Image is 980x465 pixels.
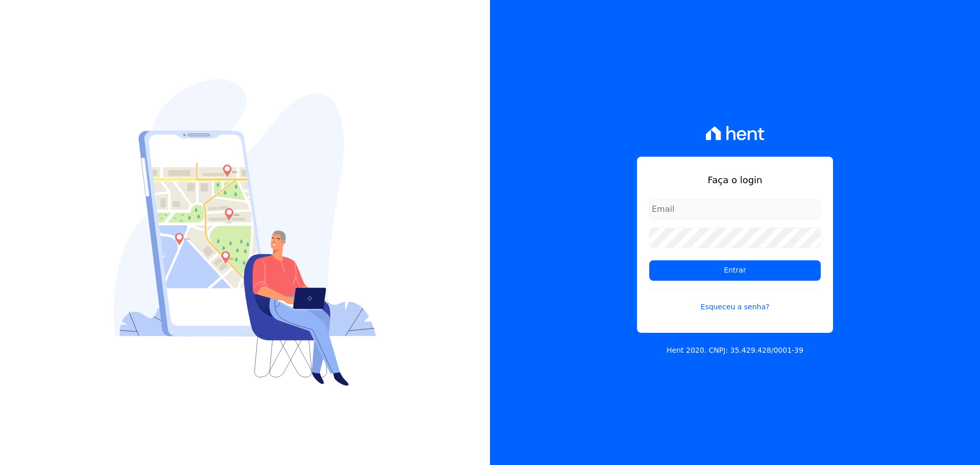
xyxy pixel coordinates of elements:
[649,260,821,281] input: Entrar
[649,173,821,187] h1: Faça o login
[649,289,821,312] a: Esqueceu a senha?
[667,345,803,356] p: Hent 2020. CNPJ: 35.429.428/0001-39
[114,79,376,386] img: Login
[649,199,821,219] input: Email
